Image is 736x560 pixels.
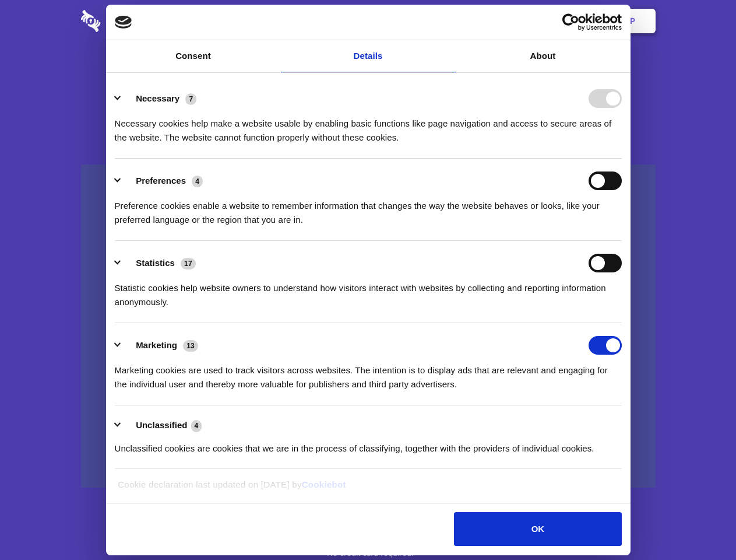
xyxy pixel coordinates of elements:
a: Usercentrics Cookiebot - opens in a new window [520,13,622,31]
span: 17 [181,258,196,269]
label: Marketing [136,340,177,350]
label: Statistics [136,258,175,268]
img: logo-wordmark-white-trans-d4663122ce5f474addd5e946df7df03e33cb6a1c49d2221995e7729f52c070b2.svg [81,10,181,32]
label: Necessary [136,93,179,103]
div: Statistic cookies help website owners to understand how visitors interact with websites by collec... [115,272,622,309]
div: Marketing cookies are used to track visitors across websites. The intention is to display ads tha... [115,355,622,391]
a: Contact [473,3,526,39]
div: Preference cookies enable a website to remember information that changes the way the website beha... [115,190,622,227]
a: Details [281,40,456,72]
span: 4 [192,176,203,187]
a: Login [529,3,579,39]
h1: Eliminate Slack Data Loss. [81,52,656,94]
button: Marketing (13) [115,336,206,355]
button: Statistics (17) [115,254,203,272]
div: Necessary cookies help make a website usable by enabling basic functions like page navigation and... [115,108,622,145]
button: Unclassified (4) [115,418,209,433]
button: Necessary (7) [115,89,204,108]
iframe: Drift Widget Chat Controller [678,502,722,546]
div: Unclassified cookies are cookies that we are in the process of classifying, together with the pro... [115,433,622,456]
button: OK [454,512,621,546]
span: 4 [191,420,202,432]
span: 13 [183,340,198,352]
img: logo [115,16,132,29]
a: Pricing [342,3,393,39]
div: Cookie declaration last updated on [DATE] by [109,478,627,501]
a: Wistia video thumbnail [81,164,656,488]
span: 7 [185,93,196,105]
h4: Auto-redaction of sensitive data, encrypted data sharing and self-destructing private chats. Shar... [81,106,656,145]
label: Preferences [136,176,186,185]
a: Cookiebot [302,480,346,489]
button: Preferences (4) [115,171,210,190]
a: Consent [106,40,281,72]
a: About [456,40,631,72]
